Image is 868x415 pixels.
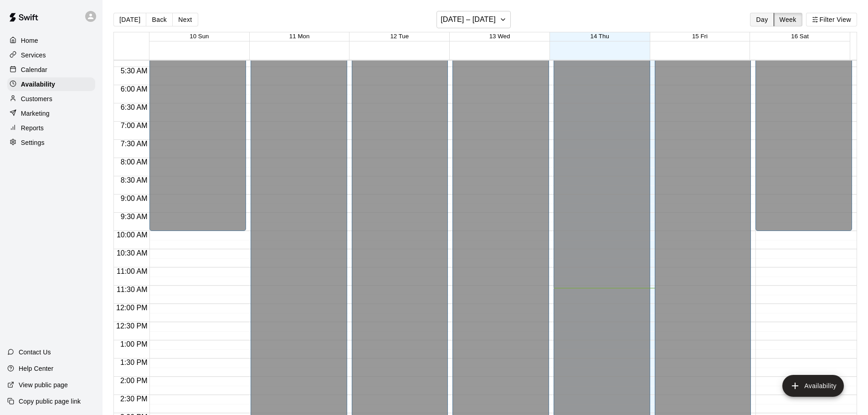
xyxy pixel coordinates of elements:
button: 12 Tue [390,33,409,40]
button: 14 Thu [591,33,609,40]
p: View public page [19,380,68,389]
button: 13 Wed [489,33,510,40]
p: Marketing [21,109,50,118]
h6: [DATE] – [DATE] [441,13,496,26]
p: Contact Us [19,348,51,357]
a: Marketing [7,107,95,120]
button: Day [750,13,774,26]
p: Customers [21,94,52,103]
span: 11:00 AM [114,267,150,275]
p: Help Center [19,364,53,373]
span: 8:30 AM [118,176,150,184]
button: add [782,375,844,397]
span: 6:00 AM [118,85,150,93]
span: 12:30 PM [114,322,149,330]
button: 16 Sat [791,33,809,40]
p: Reports [21,123,44,133]
p: Services [21,51,46,60]
button: 15 Fri [692,33,708,40]
span: 6:30 AM [118,103,150,111]
span: 8:00 AM [118,158,150,166]
button: 10 Sun [190,33,209,40]
button: [DATE] – [DATE] [437,11,511,28]
span: 5:30 AM [118,67,150,75]
span: 7:30 AM [118,140,150,148]
span: 9:00 AM [118,195,150,202]
button: Week [774,13,802,26]
span: 1:00 PM [118,340,150,348]
a: Calendar [7,63,95,77]
p: Availability [21,80,55,89]
a: Customers [7,92,95,106]
span: 12:00 PM [114,304,149,312]
button: 11 Mon [289,33,309,40]
p: Copy public page link [19,397,81,406]
span: 2:00 PM [118,377,150,384]
span: 11:30 AM [114,286,150,293]
span: 2:30 PM [118,395,150,403]
span: 9:30 AM [118,213,150,220]
button: Filter View [806,13,857,26]
span: 7:00 AM [118,122,150,129]
button: Back [146,13,173,26]
button: Next [172,13,198,26]
span: 10:30 AM [114,249,150,257]
button: [DATE] [113,13,146,26]
a: Reports [7,121,95,135]
a: Home [7,34,95,47]
a: Services [7,48,95,62]
p: Calendar [21,65,47,74]
p: Settings [21,138,45,147]
a: Settings [7,136,95,149]
p: Home [21,36,38,45]
a: Availability [7,77,95,91]
span: 10:00 AM [114,231,150,239]
span: 1:30 PM [118,359,150,366]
